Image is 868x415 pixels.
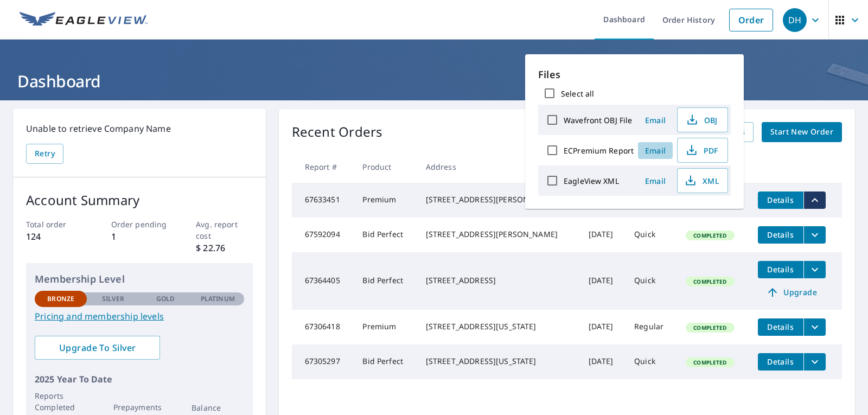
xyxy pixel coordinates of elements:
[35,390,87,413] p: Reports Completed
[26,190,253,210] p: Account Summary
[538,67,731,82] p: Files
[580,344,626,379] td: [DATE]
[758,191,803,209] button: detailsBtn-67633451
[580,252,626,310] td: [DATE]
[426,321,571,332] div: [STREET_ADDRESS][US_STATE]
[26,144,63,164] button: Retry
[196,241,252,254] p: $ 22.76
[770,125,833,139] span: Start New Order
[684,174,719,187] span: XML
[638,173,673,189] button: Email
[354,344,417,379] td: Bid Perfect
[803,318,826,336] button: filesDropdownBtn-67306418
[426,229,571,240] div: [STREET_ADDRESS][PERSON_NAME]
[580,218,626,252] td: [DATE]
[47,294,74,304] p: Bronze
[292,310,354,344] td: 67306418
[687,232,733,239] span: Completed
[638,112,673,129] button: Email
[803,261,826,278] button: filesDropdownBtn-67364405
[677,107,728,132] button: OBJ
[580,310,626,344] td: [DATE]
[102,294,125,304] p: Silver
[292,252,354,310] td: 67364405
[561,88,594,99] label: Select all
[292,218,354,252] td: 67592094
[687,324,733,331] span: Completed
[20,12,148,28] img: EV Logo
[196,219,252,241] p: Avg. report cost
[156,294,175,304] p: Gold
[354,218,417,252] td: Bid Perfect
[762,122,842,142] a: Start New Order
[758,353,803,371] button: detailsBtn-67305297
[417,151,580,183] th: Address
[758,226,803,244] button: detailsBtn-67592094
[684,113,719,126] span: OBJ
[192,402,244,413] p: Balance
[764,322,797,332] span: Details
[764,356,797,367] span: Details
[26,122,253,135] p: Unable to retrieve Company Name
[564,176,619,186] label: EagleView XML
[638,142,673,159] button: Email
[426,275,571,286] div: [STREET_ADDRESS]
[758,284,826,301] a: Upgrade
[758,261,803,278] button: detailsBtn-67364405
[677,168,728,193] button: XML
[764,264,797,274] span: Details
[803,226,826,244] button: filesDropdownBtn-67592094
[677,138,728,163] button: PDF
[111,230,168,243] p: 1
[803,191,826,209] button: filesDropdownBtn-67633451
[35,373,244,386] p: 2025 Year To Date
[564,145,634,156] label: ECPremium Report
[803,353,826,371] button: filesDropdownBtn-67305297
[201,294,235,304] p: Platinum
[642,176,668,186] span: Email
[642,115,668,125] span: Email
[35,272,244,286] p: Membership Level
[764,286,819,299] span: Upgrade
[783,8,807,32] div: DH
[26,230,82,243] p: 124
[26,219,82,230] p: Total order
[684,144,719,157] span: PDF
[292,122,383,142] p: Recent Orders
[426,356,571,367] div: [STREET_ADDRESS][US_STATE]
[626,344,677,379] td: Quick
[642,145,668,156] span: Email
[764,229,797,240] span: Details
[13,70,855,92] h1: Dashboard
[35,147,55,161] span: Retry
[626,218,677,252] td: Quick
[43,342,151,354] span: Upgrade To Silver
[354,151,417,183] th: Product
[35,336,160,360] a: Upgrade To Silver
[758,318,803,336] button: detailsBtn-67306418
[35,310,244,323] a: Pricing and membership levels
[687,359,733,366] span: Completed
[626,252,677,310] td: Quick
[354,252,417,310] td: Bid Perfect
[113,401,165,413] p: Prepayments
[354,310,417,344] td: Premium
[687,278,733,285] span: Completed
[292,151,354,183] th: Report #
[292,183,354,218] td: 67633451
[729,9,773,31] a: Order
[626,310,677,344] td: Regular
[292,344,354,379] td: 67305297
[111,219,168,230] p: Order pending
[354,183,417,218] td: Premium
[764,195,797,205] span: Details
[426,194,571,205] div: [STREET_ADDRESS][PERSON_NAME]
[564,115,632,125] label: Wavefront OBJ File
